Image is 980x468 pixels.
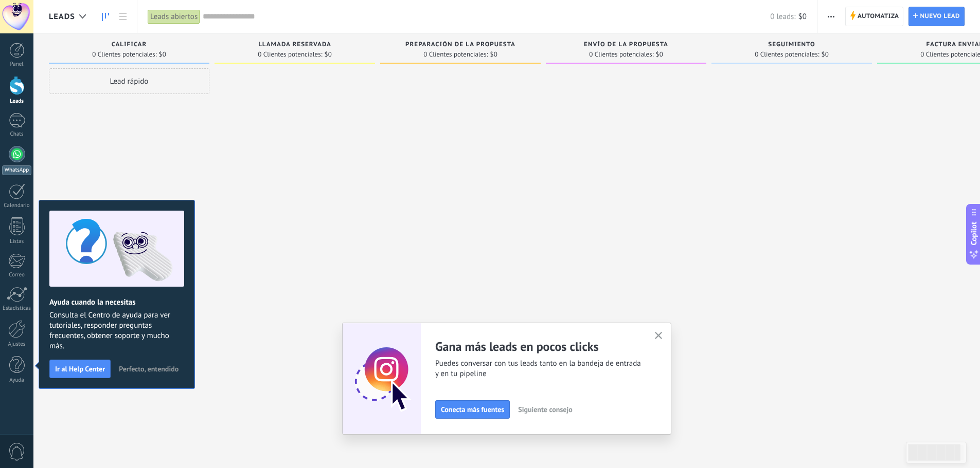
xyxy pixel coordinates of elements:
span: Nuevo lead [920,7,960,26]
span: Ir al Help Center [55,365,105,372]
span: $0 [798,12,807,22]
h2: Gana más leads en pocos clicks [435,339,642,354]
span: Puedes conversar con tus leads tanto en la bandeja de entrada y en tu pipeline [435,359,642,379]
div: Estadísticas [2,305,32,312]
span: $0 [159,51,166,58]
a: Leads [97,7,114,27]
span: Consulta el Centro de ayuda para ver tutoriales, responder preguntas frecuentes, obtener soporte ... [49,310,184,351]
button: Más [824,7,839,26]
span: Automatiza [858,7,899,26]
div: Seguimiento [717,41,867,50]
div: Leads [2,98,32,105]
h2: Ayuda cuando la necesitas [49,297,184,307]
a: Nuevo lead [908,7,965,26]
a: Lista [114,7,132,27]
div: Calificar [54,41,204,50]
div: Ajustes [2,341,32,348]
span: Calificar [112,41,147,48]
span: 0 Clientes potenciales: [589,51,653,58]
div: Lead rápido [49,68,209,94]
button: Perfecto, entendido [114,361,183,377]
div: Envío de la propuesta [551,41,701,50]
span: $0 [325,51,332,58]
div: Ayuda [2,377,32,384]
span: $0 [656,51,663,58]
button: Ir al Help Center [49,360,111,378]
span: 0 Clientes potenciales: [423,51,488,58]
span: Envío de la propuesta [584,41,668,48]
div: Panel [2,61,32,68]
span: $0 [490,51,497,58]
button: Siguiente consejo [513,402,577,417]
div: Listas [2,238,32,245]
span: $0 [822,51,829,58]
div: Chats [2,131,32,138]
div: Preparación de la propuesta [385,41,536,50]
span: Leads [49,12,75,22]
button: Conecta más fuentes [435,400,510,419]
div: WhatsApp [2,165,31,175]
div: Calendario [2,202,32,209]
span: Seguimiento [768,41,815,48]
span: Copilot [969,221,979,245]
div: Leads abiertos [148,9,200,24]
span: 0 Clientes potenciales: [258,51,322,58]
span: Siguiente consejo [518,406,572,413]
a: Automatiza [845,7,904,26]
span: Preparación de la propuesta [405,41,515,48]
span: 0 leads: [770,12,795,22]
span: Conecta más fuentes [441,406,504,413]
span: 0 Clientes potenciales: [755,51,819,58]
div: Correo [2,272,32,278]
span: Perfecto, entendido [119,365,179,372]
div: Llamada reservada [220,41,370,50]
span: Llamada reservada [258,41,331,48]
span: 0 Clientes potenciales: [92,51,156,58]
